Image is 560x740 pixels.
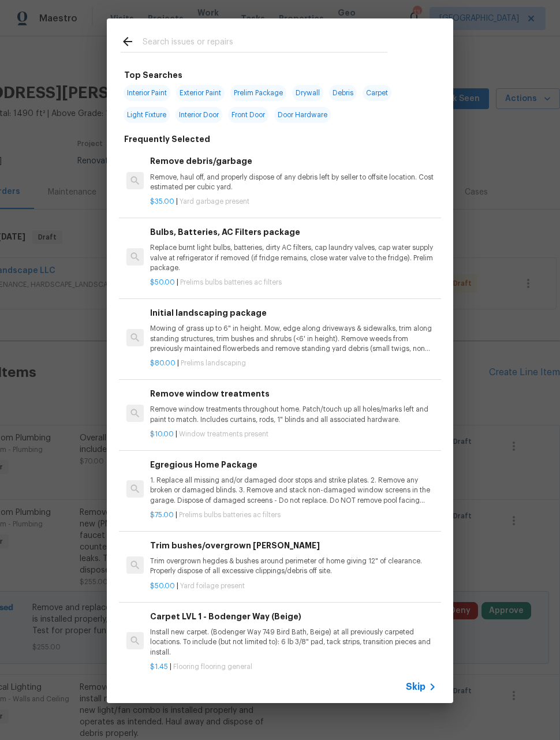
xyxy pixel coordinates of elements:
span: $35.00 [150,198,174,205]
p: Install new carpet. (Bodenger Way 749 Bird Bath, Beige) at all previously carpeted locations. To ... [150,627,436,657]
p: 1. Replace all missing and/or damaged door stops and strike plates. 2. Remove any broken or damag... [150,476,436,505]
span: Flooring flooring general [173,663,252,670]
p: | [150,429,436,439]
span: Yard foilage present [180,582,245,589]
span: Prelims bulbs batteries ac filters [179,511,281,518]
h6: Bulbs, Batteries, AC Filters package [150,226,436,238]
span: Light Fixture [124,107,170,123]
span: Interior Door [176,107,222,123]
h6: Carpet LVL 1 - Bodenger Way (Beige) [150,610,436,623]
span: $50.00 [150,279,175,286]
span: $80.00 [150,360,176,367]
span: Door Hardware [274,107,331,123]
h6: Remove debris/garbage [150,155,436,167]
span: Window treatments present [179,431,268,438]
p: Trim overgrown hegdes & bushes around perimeter of home giving 12" of clearance. Properly dispose... [150,556,436,576]
h6: Initial landscaping package [150,307,436,319]
span: $10.00 [150,431,174,438]
p: | [150,662,436,672]
span: Debris [329,85,357,101]
p: | [150,197,436,207]
span: Exterior Paint [176,85,225,101]
span: Drywall [292,85,323,101]
span: Prelims landscaping [181,360,246,367]
span: $50.00 [150,582,175,589]
span: Prelims bulbs batteries ac filters [180,279,282,286]
h6: Frequently Selected [124,133,210,145]
span: $1.45 [150,663,168,670]
p: | [150,278,436,287]
p: Remove, haul off, and properly dispose of any debris left by seller to offsite location. Cost est... [150,173,436,192]
span: $75.00 [150,511,174,518]
p: Remove window treatments throughout home. Patch/touch up all holes/marks left and paint to match.... [150,405,436,424]
h6: Trim bushes/overgrown [PERSON_NAME] [150,539,436,552]
span: Prelim Package [230,85,286,101]
h6: Top Searches [124,69,182,81]
p: | [150,581,436,591]
span: Skip [406,681,425,693]
p: | [150,510,436,520]
input: Search issues or repairs [143,35,387,52]
p: Mowing of grass up to 6" in height. Mow, edge along driveways & sidewalks, trim along standing st... [150,324,436,353]
span: Yard garbage present [180,198,249,205]
p: Replace burnt light bulbs, batteries, dirty AC filters, cap laundry valves, cap water supply valv... [150,243,436,272]
p: | [150,358,436,368]
h6: Egregious Home Package [150,458,436,471]
span: Interior Paint [124,85,170,101]
h6: Remove window treatments [150,387,436,400]
span: Carpet [363,85,391,101]
span: Front Door [228,107,268,123]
